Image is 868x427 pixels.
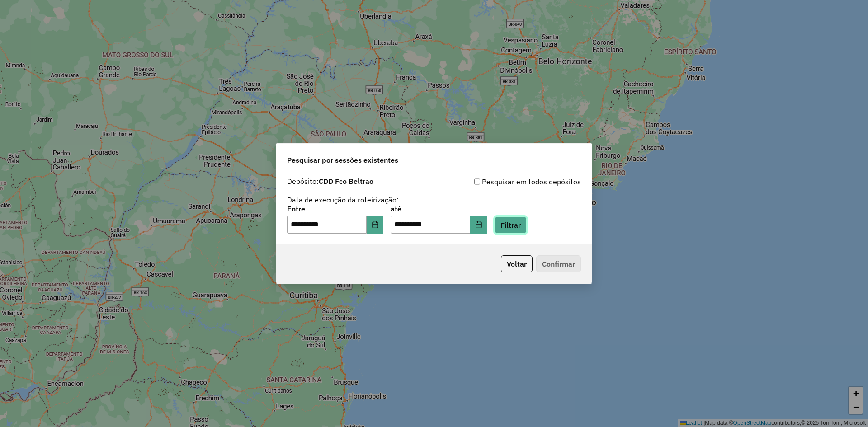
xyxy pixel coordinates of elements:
div: Pesquisar em todos depósitos [434,176,581,187]
button: Choose Date [470,216,487,234]
button: Voltar [501,255,533,272]
button: Filtrar [495,216,527,234]
strong: CDD Fco Beltrao [319,177,373,186]
label: Data de execução da roteirização: [287,194,399,205]
label: até [391,203,487,214]
button: Choose Date [367,216,384,234]
label: Entre [287,203,383,214]
label: Depósito: [287,176,373,187]
span: Pesquisar por sessões existentes [287,155,398,165]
